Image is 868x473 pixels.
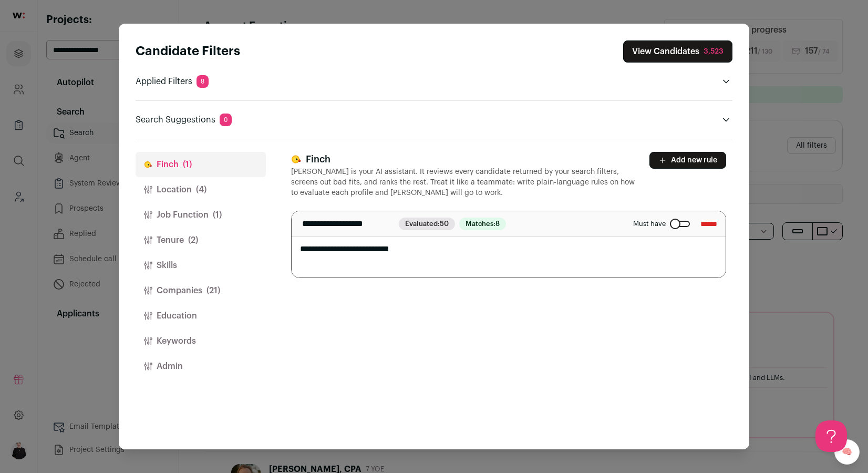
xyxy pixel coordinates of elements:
p: Search Suggestions [136,114,232,126]
div: 3,523 [704,46,724,57]
span: (2) [188,234,198,246]
span: Evaluated: [399,218,455,230]
button: Close search preferences [623,40,732,63]
span: 0 [220,114,232,126]
button: Keywords [136,328,266,354]
p: [PERSON_NAME] is your AI assistant. It reviews every candidate returned by your search filters, s... [291,167,637,198]
span: (21) [206,284,220,297]
button: Job Function(1) [136,202,266,228]
span: (1) [183,158,192,171]
span: 8 [495,220,500,227]
button: Education [136,303,266,328]
iframe: Help Scout Beacon - Open [815,420,847,452]
span: 50 [440,220,449,227]
span: Must have [633,220,666,228]
button: Companies(21) [136,278,266,303]
strong: Candidate Filters [136,45,240,58]
h3: Finch [291,152,637,167]
span: (4) [196,183,206,196]
span: (1) [213,209,222,221]
button: Finch(1) [136,152,266,177]
button: Add new rule [649,152,726,169]
a: 🧠 [834,439,860,465]
button: Skills [136,253,266,278]
button: Open applied filters [720,75,732,88]
span: Matches: [459,218,506,230]
p: Applied Filters [136,75,209,88]
span: 8 [197,75,209,88]
button: Admin [136,354,266,379]
button: Location(4) [136,177,266,202]
button: Tenure(2) [136,228,266,253]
